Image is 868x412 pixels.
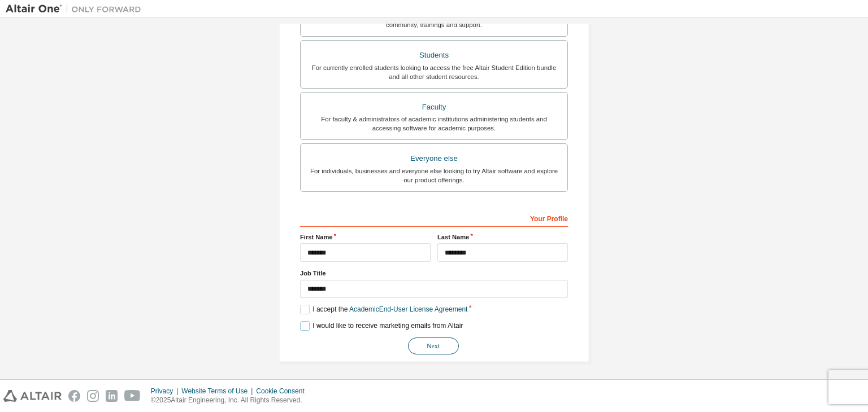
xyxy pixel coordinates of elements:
[300,209,568,227] div: Your Profile
[437,233,568,242] label: Last Name
[408,338,459,354] button: Next
[3,390,62,402] img: altair_logo.svg
[87,390,99,402] img: instagram.svg
[300,321,463,331] label: I would like to receive marketing emails from Altair
[307,63,561,81] div: For currently enrolled students looking to access the free Altair Student Edition bundle and all ...
[307,151,561,166] div: Everyone else
[256,387,311,396] div: Cookie Consent
[307,115,561,133] div: For faculty & administrators of academic institutions administering students and accessing softwa...
[307,47,561,63] div: Students
[300,269,568,278] label: Job Title
[151,387,181,396] div: Privacy
[307,99,561,115] div: Faculty
[151,396,311,405] p: © 2025 Altair Engineering, Inc. All Rights Reserved.
[181,387,256,396] div: Website Terms of Use
[349,305,467,313] a: Academic End-User License Agreement
[6,3,147,15] img: Altair One
[307,166,561,185] div: For individuals, businesses and everyone else looking to try Altair software and explore our prod...
[124,390,141,402] img: youtube.svg
[300,305,467,314] label: I accept the
[106,390,118,402] img: linkedin.svg
[68,390,80,402] img: facebook.svg
[300,233,431,242] label: First Name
